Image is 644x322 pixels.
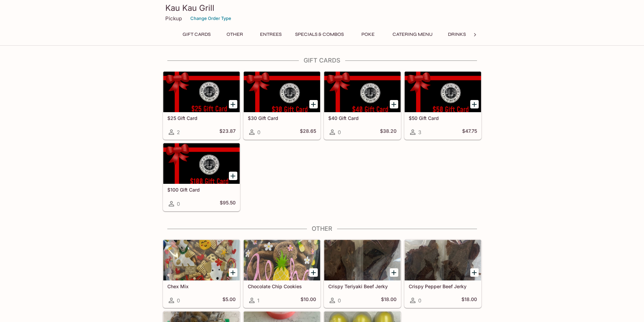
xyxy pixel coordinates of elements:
[324,240,401,280] div: Crispy Teriyaki Beef Jerky
[163,57,482,64] h4: Gift Cards
[390,100,398,108] button: Add $40 Gift Card
[389,30,436,39] button: Catering Menu
[405,240,481,280] div: Crispy Pepper Beef Jerky
[409,283,477,289] h5: Crispy Pepper Beef Jerky
[256,30,286,39] button: Entrees
[461,296,477,304] h5: $18.00
[405,72,481,112] div: $50 Gift Card
[165,15,182,22] p: Pickup
[163,143,240,211] a: $100 Gift Card0$95.50
[301,296,316,304] h5: $10.00
[229,100,237,108] button: Add $25 Gift Card
[324,240,401,308] a: Crispy Teriyaki Beef Jerky0$18.00
[257,297,259,304] span: 1
[324,72,401,112] div: $40 Gift Card
[165,3,479,13] h3: Kau Kau Grill
[324,71,401,140] a: $40 Gift Card0$38.20
[409,115,477,121] h5: $50 Gift Card
[309,100,318,108] button: Add $30 Gift Card
[338,129,341,135] span: 0
[381,296,397,304] h5: $18.00
[404,240,481,308] a: Crispy Pepper Beef Jerky0$18.00
[309,268,318,277] button: Add Chocolate Chip Cookies
[353,30,383,39] button: Poke
[328,283,397,289] h5: Crispy Teriyaki Beef Jerky
[177,201,180,207] span: 0
[390,268,398,277] button: Add Crispy Teriyaki Beef Jerky
[167,115,236,121] h5: $25 Gift Card
[243,240,320,308] a: Chocolate Chip Cookies1$10.00
[291,30,348,39] button: Specials & Combos
[470,268,479,277] button: Add Crispy Pepper Beef Jerky
[243,71,320,140] a: $30 Gift Card0$28.65
[229,268,237,277] button: Add Chex Mix
[470,100,479,108] button: Add $50 Gift Card
[163,225,482,232] h4: Other
[328,115,397,121] h5: $40 Gift Card
[163,240,240,280] div: Chex Mix
[442,30,472,39] button: Drinks
[300,128,316,136] h5: $28.65
[220,30,250,39] button: Other
[179,30,214,39] button: Gift Cards
[167,283,236,289] h5: Chex Mix
[219,128,236,136] h5: $23.87
[163,71,240,140] a: $25 Gift Card2$23.87
[244,72,320,112] div: $30 Gift Card
[220,200,236,208] h5: $95.50
[163,240,240,308] a: Chex Mix0$5.00
[177,297,180,304] span: 0
[248,283,316,289] h5: Chocolate Chip Cookies
[222,296,236,304] h5: $5.00
[418,297,421,304] span: 0
[177,129,180,135] span: 2
[187,13,234,24] button: Change Order Type
[244,240,320,280] div: Chocolate Chip Cookies
[248,115,316,121] h5: $30 Gift Card
[418,129,421,135] span: 3
[380,128,397,136] h5: $38.20
[338,297,341,304] span: 0
[167,187,236,193] h5: $100 Gift Card
[257,129,260,135] span: 0
[163,143,240,184] div: $100 Gift Card
[229,172,237,180] button: Add $100 Gift Card
[163,72,240,112] div: $25 Gift Card
[462,128,477,136] h5: $47.75
[404,71,481,140] a: $50 Gift Card3$47.75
